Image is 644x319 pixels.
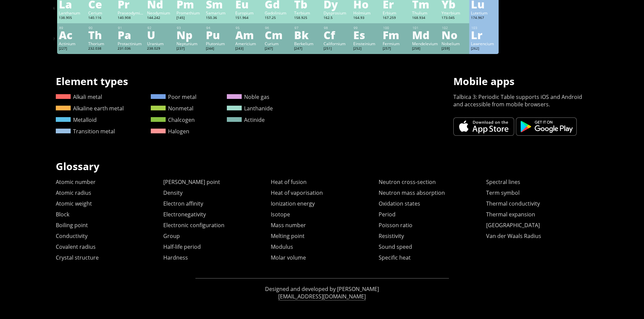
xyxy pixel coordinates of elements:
h1: Element types [56,74,273,88]
div: No [442,29,468,40]
a: Atomic radius [56,189,91,196]
div: Europium [235,10,261,16]
div: 103 [471,26,497,30]
a: Ionization energy [271,200,315,207]
a: Specific heat [379,254,411,261]
div: 151.964 [235,16,261,21]
div: Samarium [206,10,232,16]
div: 101 [412,26,438,30]
a: Sound speed [379,243,412,250]
div: [247] [265,46,291,52]
div: Lanthanum [59,10,85,16]
h1: Mobile apps [453,74,589,88]
div: [247] [294,46,320,52]
a: Molar volume [271,254,306,261]
a: Melting point [271,232,305,240]
div: 232.038 [88,46,114,52]
div: Neptunium [176,41,202,46]
a: Atomic weight [56,200,92,207]
p: Talbica 3: Periodic Table supports iOS and Android and accessible from mobile browsers. [453,93,589,108]
a: Actinide [227,116,265,124]
a: Thermal conductivity [486,200,540,207]
div: Cf [324,29,350,40]
div: 140.116 [88,16,114,21]
div: Cerium [88,10,114,16]
a: Metalloid [56,116,97,124]
a: Chalcogen [151,116,195,124]
div: Einsteinium [353,41,379,46]
div: Lr [471,29,497,40]
a: Block [56,211,69,218]
a: Poisson ratio [379,221,412,229]
a: Neutron mass absorption [379,189,445,196]
div: Neodymium [147,10,173,16]
div: 102 [442,26,468,30]
div: Th [88,29,114,40]
div: Bk [294,29,320,40]
div: [227] [59,46,85,52]
div: Praseodymium [118,10,144,16]
a: Density [163,189,183,196]
a: [EMAIL_ADDRESS][DOMAIN_NAME] [278,293,366,300]
div: 173.045 [442,16,468,21]
div: Am [235,29,261,40]
a: Electron affinity [163,200,203,207]
div: 90 [89,26,114,30]
div: 94 [206,26,232,30]
div: Pu [206,29,232,40]
a: Period [379,211,396,218]
div: 238.029 [147,46,173,52]
a: Nonmetal [151,105,193,112]
a: Noble gas [227,93,269,101]
a: [PERSON_NAME] point [163,178,220,186]
div: Nobelium [442,41,468,46]
a: Oxidation states [379,200,420,207]
a: Isotope [271,211,290,218]
a: Van der Waals Radius [486,232,541,240]
div: Actinium [59,41,85,46]
h1: Glossary [56,159,589,173]
div: Mendelevium [412,41,438,46]
div: Fermium [383,41,409,46]
a: Covalent radius [56,243,96,250]
a: Half-life period [163,243,201,250]
div: Holmium [353,10,379,16]
div: [257] [383,46,409,52]
div: Es [353,29,379,40]
div: Protactinium [118,41,144,46]
a: Thermal expansion [486,211,535,218]
div: Md [412,29,438,40]
div: 150.36 [206,16,232,21]
div: 89 [59,26,85,30]
div: Terbium [294,10,320,16]
div: 99 [354,26,379,30]
div: 92 [147,26,173,30]
div: [251] [324,46,350,52]
div: [258] [412,46,438,52]
a: Electronic configuration [163,221,224,229]
div: Lawrencium [471,41,497,46]
div: 167.259 [383,16,409,21]
div: 157.25 [265,16,291,21]
a: Atomic number [56,178,96,186]
a: Mass number [271,221,306,229]
a: Spectral lines [486,178,520,186]
div: 93 [177,26,202,30]
div: Thulium [412,10,438,16]
div: 100 [383,26,409,30]
a: Boiling point [56,221,88,229]
div: 140.908 [118,16,144,21]
a: Alkali metal [56,93,102,101]
div: Ac [59,29,85,40]
a: Alkaline earth metal [56,105,124,112]
div: 96 [265,26,291,30]
p: Designed and developed by [PERSON_NAME] [195,285,449,293]
div: Berkelium [294,41,320,46]
div: Uranium [147,41,173,46]
div: Curium [265,41,291,46]
div: [252] [353,46,379,52]
a: Term symbol [486,189,520,196]
div: 91 [118,26,144,30]
div: Lutetium [471,10,497,16]
div: Fm [383,29,409,40]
